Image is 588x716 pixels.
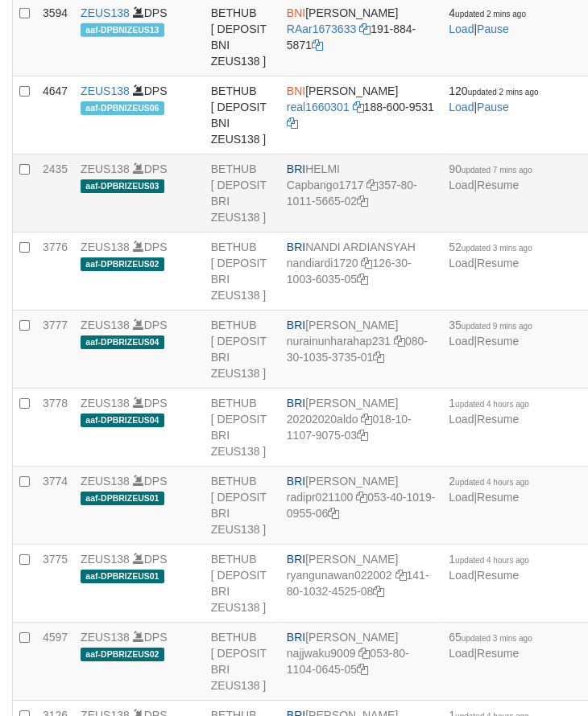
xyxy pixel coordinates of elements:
span: updated 7 mins ago [462,166,532,175]
span: | [449,475,529,504]
a: Capbango1717 [287,179,364,191]
a: ZEUS138 [81,6,130,19]
a: Resume [477,491,519,504]
td: DPS [74,232,205,311]
span: BRI [287,475,305,488]
a: ZEUS138 [81,631,130,644]
a: Copy radipr021100 to clipboard [356,491,367,504]
span: | [449,631,532,660]
span: BRI [287,553,305,566]
a: Copy 053801104064505 to clipboard [357,663,368,676]
span: | [449,319,532,348]
a: ZEUS138 [81,319,130,331]
a: Load [449,647,474,660]
span: BRI [287,631,305,644]
a: Load [449,569,474,582]
span: 65 [449,631,532,644]
td: DPS [74,311,205,389]
span: updated 2 mins ago [468,88,539,97]
span: | [449,241,532,270]
td: [PERSON_NAME] 053-40-1019-0955-06 [280,467,442,545]
span: BNI [287,6,305,19]
span: 52 [449,241,532,253]
span: aaf-DPBNIZEUS13 [81,23,164,37]
span: 1 [449,397,529,409]
span: | [449,84,538,113]
td: BETHUB [ DEPOSIT BRI ZEUS138 ] [205,311,280,389]
td: [PERSON_NAME] 018-10-1107-9075-03 [280,389,442,467]
a: ZEUS138 [81,163,130,175]
span: aaf-DPBRIZEUS02 [81,257,164,271]
a: Copy 126301003603505 to clipboard [357,273,368,286]
a: Load [449,257,474,270]
a: radipr021100 [287,491,354,504]
a: Resume [477,413,519,426]
a: Resume [477,257,519,270]
span: BRI [287,397,305,409]
span: 35 [449,319,532,331]
a: Copy nurainunharahap231 to clipboard [394,335,405,348]
span: 1 [449,553,529,566]
a: ZEUS138 [81,475,130,488]
a: Copy 1886009531 to clipboard [287,117,298,130]
span: 4 [449,6,526,19]
span: updated 4 hours ago [455,400,529,409]
span: | [449,553,529,582]
a: ryangunawan022002 [287,569,392,582]
a: Resume [477,335,519,348]
a: Load [449,179,474,191]
td: DPS [74,389,205,467]
td: 2435 [36,154,74,232]
span: aaf-DPBRIZEUS04 [81,335,164,349]
a: Load [449,335,474,348]
a: ZEUS138 [81,241,130,253]
span: aaf-DPBRIZEUS01 [81,492,164,505]
td: BETHUB [ DEPOSIT BRI ZEUS138 ] [205,623,280,701]
span: aaf-DPBRIZEUS02 [81,648,164,661]
td: BETHUB [ DEPOSIT BRI ZEUS138 ] [205,389,280,467]
span: updated 4 hours ago [455,478,529,487]
a: nurainunharahap231 [287,335,391,348]
a: nandiardi1720 [287,257,358,270]
td: BETHUB [ DEPOSIT BRI ZEUS138 ] [205,545,280,623]
td: 3778 [36,389,74,467]
span: updated 3 mins ago [462,244,532,253]
span: aaf-DPBRIZEUS03 [81,179,164,193]
td: HELMI 357-80-1011-5665-02 [280,154,442,232]
td: BETHUB [ DEPOSIT BRI ZEUS138 ] [205,232,280,311]
span: BNI [287,84,305,97]
span: updated 4 hours ago [455,556,529,565]
span: BRI [287,163,305,175]
td: 3775 [36,545,74,623]
td: 3777 [36,311,74,389]
td: 3774 [36,467,74,545]
a: Copy 1918845871 to clipboard [312,39,323,51]
span: 120 [449,84,538,97]
td: [PERSON_NAME] 053-80-1104-0645-05 [280,623,442,701]
span: | [449,6,526,35]
td: DPS [74,154,205,232]
a: Load [449,101,474,113]
a: Pause [477,101,509,113]
span: aaf-DPBNIZEUS06 [81,101,164,115]
span: 90 [449,163,532,175]
span: | [449,163,532,191]
td: DPS [74,76,205,154]
a: ZEUS138 [81,397,130,409]
td: 4647 [36,76,74,154]
td: DPS [74,545,205,623]
td: DPS [74,467,205,545]
a: ZEUS138 [81,84,130,97]
span: | [449,397,529,426]
td: 3776 [36,232,74,311]
a: Resume [477,569,519,582]
span: updated 2 mins ago [455,10,526,19]
a: Load [449,23,474,35]
a: RAar1673633 [287,23,356,35]
td: BETHUB [ DEPOSIT BRI ZEUS138 ] [205,467,280,545]
a: 20202020aldo [287,413,358,426]
span: aaf-DPBRIZEUS01 [81,570,164,583]
a: Copy 018101107907503 to clipboard [357,429,368,442]
a: najjwaku9009 [287,647,356,660]
span: BRI [287,241,305,253]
